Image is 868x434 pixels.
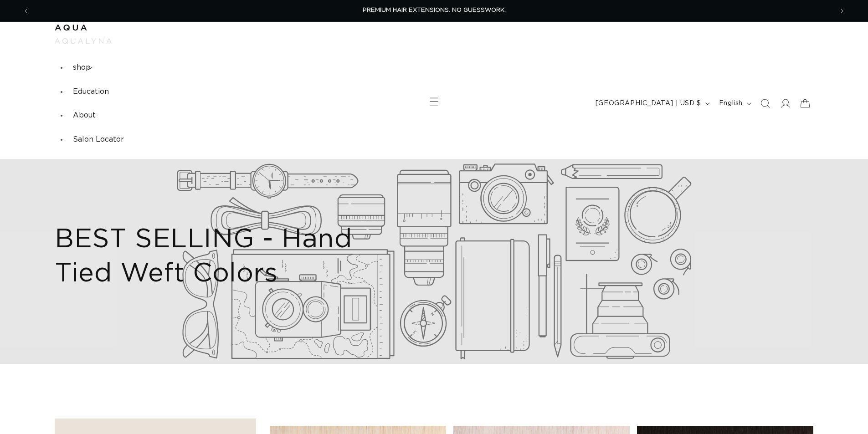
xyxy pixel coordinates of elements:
[755,93,775,113] summary: Search
[55,38,112,44] img: aqualyna.com
[67,103,101,128] a: About
[67,128,129,152] a: Salon Locator
[596,99,701,108] span: [GEOGRAPHIC_DATA] | USD $
[424,92,444,112] summary: Menu
[55,223,365,291] h2: BEST SELLING - Hand Tied Weft Colors
[363,7,506,13] span: PREMIUM HAIR EXTENSIONS. NO GUESSWORK.
[55,25,87,31] img: Aqua Hair Extensions
[719,99,743,108] span: English
[714,95,755,112] button: English
[16,2,36,20] button: Previous announcement
[73,88,109,95] span: Education
[590,95,714,112] button: [GEOGRAPHIC_DATA] | USD $
[832,2,852,20] button: Next announcement
[67,56,96,80] summary: shop
[67,80,114,104] a: Education
[73,112,96,119] span: About
[73,136,124,143] span: Salon Locator
[73,64,91,71] span: shop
